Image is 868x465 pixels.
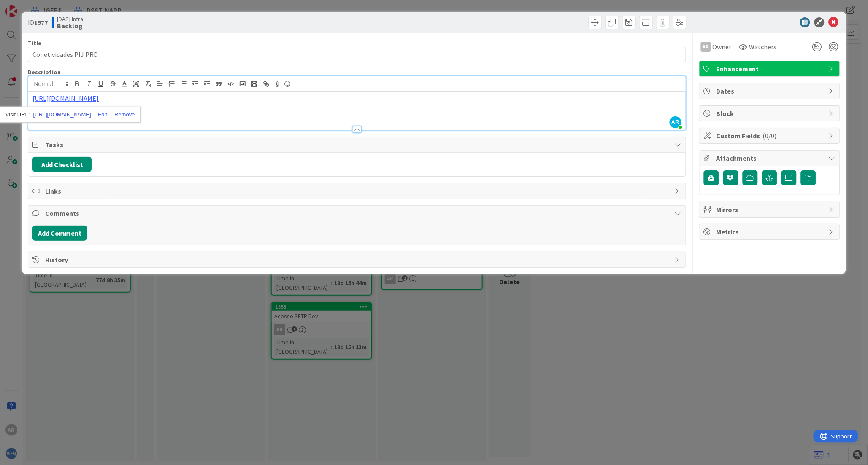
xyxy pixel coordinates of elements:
[45,208,670,218] span: Comments
[749,42,777,52] span: Watchers
[717,227,825,237] span: Metrics
[45,255,670,265] span: History
[717,86,825,96] span: Dates
[717,131,825,141] span: Custom Fields
[717,204,825,215] span: Mirrors
[32,157,92,172] button: Add Checklist
[717,64,825,74] span: Enhancement
[28,39,41,47] label: Title
[28,47,686,62] input: type card name here...
[18,1,38,11] span: Support
[33,109,91,120] a: [URL][DOMAIN_NAME]
[717,153,825,163] span: Attachments
[45,186,670,196] span: Links
[34,18,48,27] b: 1977
[32,94,99,102] a: [URL][DOMAIN_NAME]
[713,42,732,52] span: Owner
[57,22,83,29] b: Backlog
[763,132,777,140] span: ( 0/0 )
[32,226,87,241] button: Add Comment
[670,116,681,128] span: AR
[701,42,711,52] div: AR
[28,17,48,27] span: ID
[717,108,825,118] span: Block
[57,16,83,22] span: [DAS] Infra
[28,68,61,76] span: Description
[45,140,670,150] span: Tasks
